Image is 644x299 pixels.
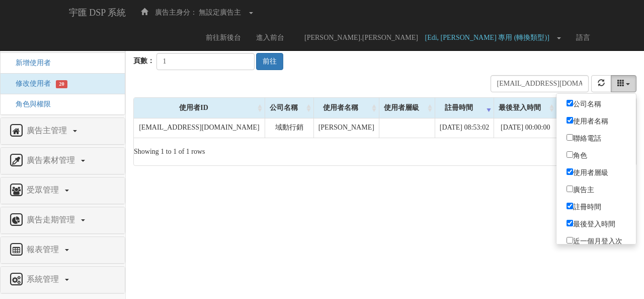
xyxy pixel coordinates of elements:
input: Search [491,75,589,92]
span: 受眾管理 [24,186,64,194]
label: 使用者名稱 [556,113,636,128]
div: 使用者ID [134,98,265,118]
span: [Edi, [PERSON_NAME] 專用 (轉換類型)] [425,34,554,41]
a: 修改使用者 [8,80,51,87]
a: 語言 [569,25,598,50]
label: 使用者層級 [556,165,636,180]
a: 廣告主管理 [8,123,117,139]
td: [EMAIL_ADDRESS][DOMAIN_NAME] [134,118,265,138]
div: 最後登入時間 [494,98,556,118]
label: 公司名稱 [556,96,636,111]
div: 使用者名稱 [314,98,379,118]
label: 聯絡電話 [556,131,636,145]
label: 最後登入時間 [556,216,636,231]
a: 前往新後台 [198,25,249,50]
span: 廣告走期管理 [24,215,80,224]
span: 系統管理 [24,275,64,283]
button: columns [611,75,637,92]
a: 新增使用者 [8,59,51,67]
span: 20 [56,80,67,88]
input: 角色 [567,151,573,158]
span: [PERSON_NAME].[PERSON_NAME] [299,34,423,41]
input: 最後登入時間 [567,220,573,226]
a: 進入前台 [249,25,292,50]
a: 廣告素材管理 [8,153,117,169]
span: Showing 1 to 1 of 1 rows [134,148,205,155]
input: 廣告主 [567,186,573,192]
input: 近一個月登入次數 [567,237,573,244]
span: 廣告素材管理 [24,156,80,164]
label: 頁數： [133,56,154,66]
input: 註冊時間 [567,203,573,209]
td: [PERSON_NAME] [313,118,379,138]
span: 廣告主管理 [24,126,72,135]
div: Columns [611,75,637,92]
a: 廣告走期管理 [8,212,117,228]
span: 報表管理 [24,245,64,254]
div: 公司名稱 [265,98,313,118]
button: 前往 [256,53,283,70]
input: 使用者層級 [567,168,573,175]
span: 無設定廣告主 [199,9,241,16]
div: 註冊時間 [435,98,494,118]
a: [PERSON_NAME].[PERSON_NAME] [Edi, [PERSON_NAME] 專用 (轉換類型)] [292,25,569,50]
a: 受眾管理 [8,183,117,199]
input: 公司名稱 [567,100,573,106]
input: 使用者名稱 [567,117,573,124]
td: [DATE] 08:53:02 [435,118,494,138]
a: 系統管理 [8,272,117,288]
span: 廣告主身分： [155,9,197,16]
td: 域動行銷 [265,118,313,138]
label: 近一個月登入次數 [556,233,636,258]
a: 角色與權限 [8,100,51,108]
div: 使用者層級 [379,98,435,118]
td: [DATE] 00:00:00 [494,118,557,138]
label: 註冊時間 [556,199,636,214]
label: 角色 [556,148,636,162]
a: 報表管理 [8,242,117,258]
input: 聯絡電話 [567,134,573,141]
label: 廣告主 [556,182,636,197]
button: refresh [591,75,611,92]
